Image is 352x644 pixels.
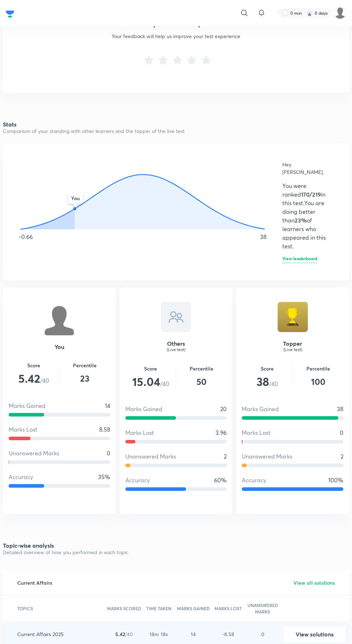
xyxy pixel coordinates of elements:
[125,373,176,390] span: /40
[220,405,227,413] p: 20
[9,449,59,457] p: Unanswered Marks
[242,405,279,413] p: Marks Gained
[6,9,14,17] a: Company Logo
[242,476,266,484] p: Accuracy
[176,364,227,373] h5: Percentile
[337,405,343,413] p: 38
[9,473,33,481] p: Accuracy
[301,190,321,198] span: 170/219
[256,374,269,389] span: 38
[283,626,346,643] button: View solutions
[242,364,292,373] h5: Score
[125,364,176,373] h5: Score
[340,428,343,437] p: 0
[214,476,227,484] p: 60%
[3,127,349,135] p: Comparison of your standing with other learners and the topper of the live test
[115,631,125,638] span: 5.42
[99,425,110,434] p: 8.58
[191,630,196,638] p: 14
[176,373,227,390] h2: 50
[29,18,323,28] h3: How was your test experience?
[3,548,349,556] p: Detailed overview of how you performed in each topic
[282,161,332,176] h5: Hey [PERSON_NAME],
[125,346,227,353] p: (Live test)
[334,7,346,19] img: Trupti Meshram
[18,371,40,386] span: 5.42
[146,605,171,612] h6: TIME TAKEN
[17,630,64,638] p: Current Affairs 2025
[260,233,267,241] p: 38
[19,233,33,241] p: -0.66
[105,401,110,410] p: 14
[60,370,110,387] h2: 23
[282,256,317,263] h6: View leaderboard
[9,361,59,370] h5: Score
[17,579,52,586] h5: Current Affairs
[295,216,307,224] span: 23%
[293,579,335,586] h5: View all solutions
[9,401,46,410] p: Marks Gained
[261,630,264,638] p: 0
[3,121,349,127] h4: Stats
[177,605,210,612] h6: MARKS GAINED
[306,9,313,17] img: streak
[115,630,133,638] span: /40
[214,605,242,612] h6: MARKS LOST
[107,449,110,457] p: 0
[216,428,227,437] p: 3.96
[17,605,33,612] h6: TOPICS
[245,602,280,615] h6: UNANSWERED MARKS
[224,452,227,461] p: 2
[222,630,234,638] p: -8.58
[60,361,110,370] h5: Percentile
[242,373,292,390] span: /40
[125,405,162,413] p: Marks Gained
[341,452,343,461] p: 2
[132,374,160,389] span: 15.04
[98,473,110,481] p: 35%
[293,373,343,390] h2: 100
[107,605,141,612] h6: MARKS SCORED
[242,452,292,461] p: Unanswered Marks
[125,428,154,437] p: Marks Lost
[242,428,270,437] p: Marks Lost
[242,341,343,346] h4: Topper
[3,543,349,548] h4: Topic-wise analysis
[9,370,59,387] span: /40
[328,476,343,484] p: 100%
[282,181,332,250] p: You were ranked in this test. You are doing better than of learners who appeared in this test.
[125,452,176,461] p: Unanswered Marks
[71,195,80,202] text: You
[149,630,168,638] p: 18m 18s
[29,32,323,40] p: Your feedback will help us improve your test experience
[242,346,343,353] p: (Live test)
[125,476,150,484] p: Accuracy
[293,364,343,373] h5: Percentile
[6,9,14,19] img: Company Logo
[9,425,37,434] p: Marks Lost
[9,344,110,350] h4: You
[125,341,227,346] h4: Others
